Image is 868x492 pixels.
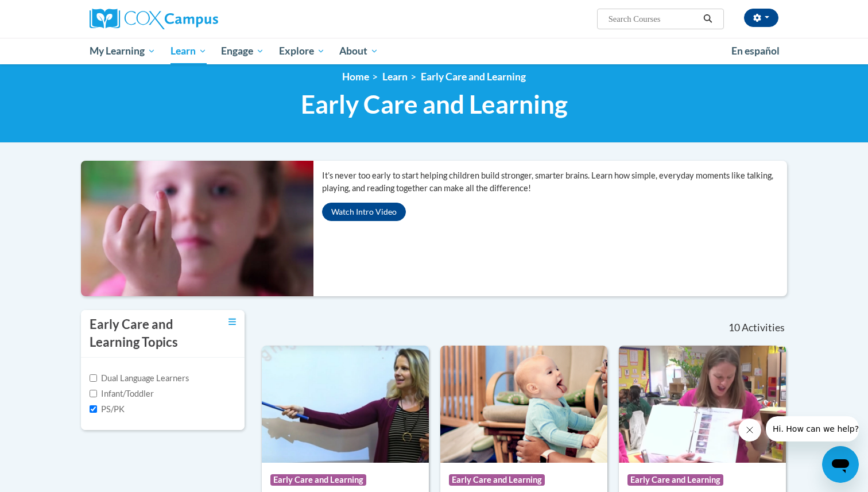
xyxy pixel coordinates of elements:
span: About [339,44,378,58]
span: Early Care and Learning [270,474,366,486]
span: Activities [742,321,785,334]
button: Account Settings [744,9,778,27]
button: Search [699,12,716,26]
input: Checkbox for Options [90,390,97,397]
a: Cox Campus [90,9,308,29]
span: Explore [279,44,325,58]
span: 10 [728,321,740,334]
a: Learn [382,71,408,83]
a: Learn [163,38,214,64]
a: Toggle collapse [228,316,236,328]
img: Course Logo [619,346,786,463]
iframe: Button to launch messaging window [822,446,859,483]
span: Early Care and Learning [301,89,568,119]
a: Engage [214,38,272,64]
a: About [332,38,386,64]
span: Learn [170,44,207,58]
a: En español [724,39,787,63]
h3: Early Care and Learning Topics [90,316,199,351]
input: Checkbox for Options [90,374,97,382]
label: PS/PK [90,403,125,416]
span: Early Care and Learning [449,474,545,486]
span: My Learning [90,44,156,58]
span: Engage [221,44,264,58]
img: Course Logo [262,346,429,463]
img: Cox Campus [90,9,218,29]
span: Early Care and Learning [627,474,723,486]
a: Home [342,71,369,83]
a: Early Care and Learning [421,71,526,83]
iframe: Message from company [766,416,859,441]
a: Explore [272,38,332,64]
div: Main menu [72,38,796,64]
span: En español [731,45,780,57]
img: Course Logo [440,346,607,463]
button: Watch Intro Video [322,203,406,221]
label: Infant/Toddler [90,388,154,400]
input: Search Courses [607,12,699,26]
a: My Learning [82,38,163,64]
iframe: Close message [738,419,761,441]
label: Dual Language Learners [90,372,189,385]
input: Checkbox for Options [90,405,97,413]
p: It’s never too early to start helping children build stronger, smarter brains. Learn how simple, ... [322,169,787,195]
